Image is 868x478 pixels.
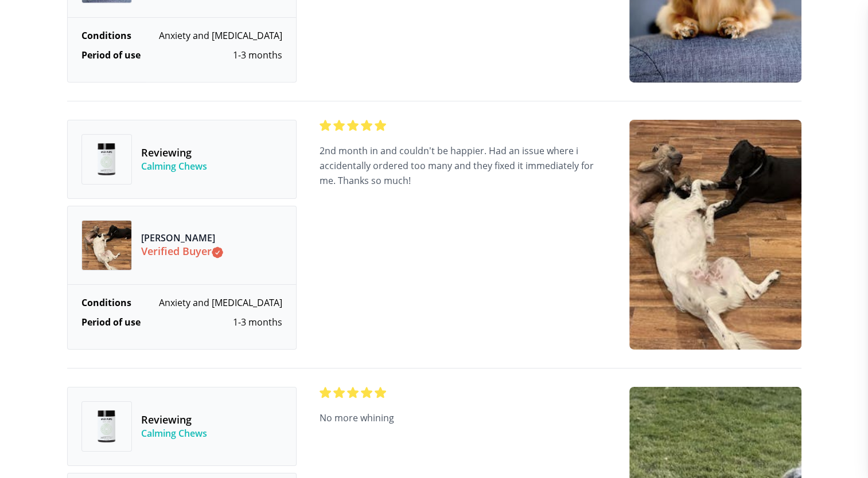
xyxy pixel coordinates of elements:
[141,413,207,427] span: Reviewing
[320,120,606,350] div: 2nd month in and couldn't be happier. Had an issue where i accidentally ordered too many and they...
[81,296,131,309] b: Conditions
[233,49,282,61] span: 1-3 months
[91,143,123,175] img: Quantity Chews
[141,244,223,258] span: Verified Buyer
[81,49,141,61] b: Period of use
[81,29,131,42] b: Conditions
[141,160,207,173] span: Calming Chews
[141,232,223,244] span: [PERSON_NAME]
[159,29,282,42] span: Anxiety and [MEDICAL_DATA]
[233,316,282,328] span: 1-3 months
[91,410,123,442] img: Quantity Chews
[629,120,801,350] img: review-Gianna-for-Calming Chews
[141,427,207,440] span: Calming Chews
[159,296,282,309] span: Anxiety and [MEDICAL_DATA]
[141,146,207,160] span: Reviewing
[81,316,141,328] b: Period of use
[81,220,132,271] img: Calming Chews Reviewer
